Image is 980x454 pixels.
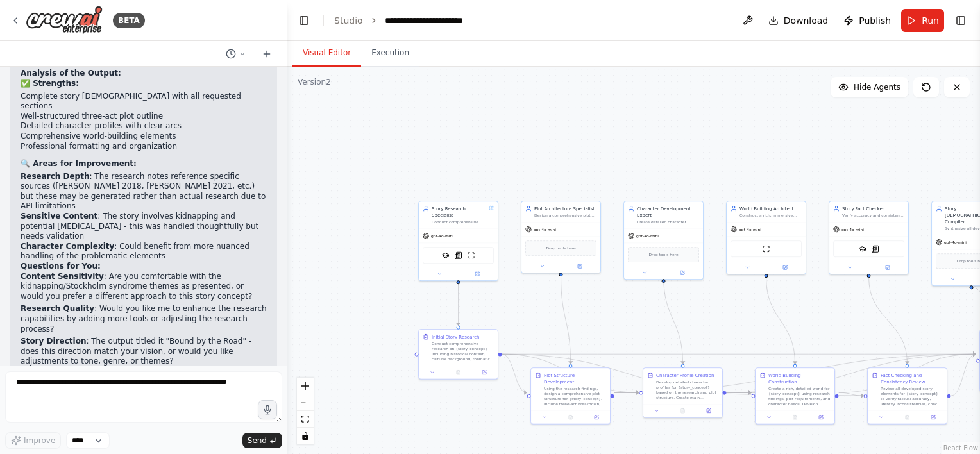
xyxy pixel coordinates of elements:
div: Develop detailed character profiles for {story_concept} based on the research and plot structure.... [656,380,718,400]
img: ScrapeWebsiteTool [763,245,770,253]
div: Version 2 [298,77,331,87]
button: fit view [297,411,314,428]
g: Edge from 470657ac-fa62-4c29-a2be-55afff802f5a to 2d4711e8-87e1-439c-97f6-8cfe3cccb5a7 [866,277,911,364]
span: gpt-4o-mini [534,227,556,232]
button: toggle interactivity [297,428,314,444]
span: Publish [859,14,891,27]
span: gpt-4o-mini [841,227,864,232]
div: Character Development Expert [637,205,699,218]
g: Edge from b501db54-ffcb-4464-9967-59dd94518196 to 2d4711e8-87e1-439c-97f6-8cfe3cccb5a7 [839,389,864,399]
button: Open in side panel [664,269,701,276]
li: Complete story [DEMOGRAPHIC_DATA] with all requested sections [21,92,267,112]
div: Character Profile CreationDevelop detailed character profiles for {story_concept} based on the re... [643,367,723,418]
a: Studio [334,15,363,26]
li: : The story involves kidnapping and potential [MEDICAL_DATA] - this was handled thoughtfully but ... [21,212,267,242]
div: Story Research Specialist [432,205,486,218]
div: Verify accuracy and consistency of all factual elements, historical references, scientific concep... [842,213,904,218]
strong: Research Quality [21,304,94,313]
button: Open in side panel [562,262,598,270]
div: Design a comprehensive plot structure for {story_concept} including three-act structure, key plot... [534,213,596,218]
div: Plot Structure Development [544,372,606,385]
div: World Building ConstructionCreate a rich, detailed world for {story_concept} using research findi... [755,367,835,425]
g: Edge from 1890be7b-e4fc-42dd-947a-34913b13cc52 to d080cce1-a52c-4ef7-8124-9493f309a511 [661,276,686,364]
button: No output available [781,414,808,421]
g: Edge from be7b4a94-51ec-4857-99c4-159269c2f1be to caee7968-3418-4755-9380-912e4b9b4e3e [558,276,574,364]
strong: Story Direction [21,337,86,346]
p: : The output titled it "Bound by the Road" - does this direction match your vision, or would you ... [21,337,267,367]
button: Show right sidebar [952,12,970,29]
strong: ✅ Strengths: [21,79,79,88]
div: World Building Construction [768,372,831,385]
span: gpt-4o-mini [636,233,659,239]
button: Open in side panel [810,414,832,421]
div: Plot Structure DevelopmentUsing the research findings, design a comprehensive plot structure for ... [530,367,611,425]
span: Improve [24,435,55,446]
li: Comprehensive world-building elements [21,131,267,142]
button: Improve [5,432,61,449]
button: Open in side panel [473,369,495,376]
img: SerplyScholarSearchTool [442,251,450,259]
img: SerplyNewsSearchTool [455,251,462,259]
div: Story Fact CheckerVerify accuracy and consistency of all factual elements, historical references,... [829,201,909,274]
span: Run [922,14,939,27]
button: Switch to previous chat [221,46,251,62]
button: Open in side panel [459,270,496,278]
span: gpt-4o-mini [739,227,761,232]
div: Fact Checking and Consistency Review [881,372,943,385]
div: Initial Story Research [432,333,479,340]
button: Hide left sidebar [295,12,313,29]
p: : Would you like me to enhance the research capabilities by adding more tools or adjusting the re... [21,304,267,334]
li: : The research notes reference specific sources ([PERSON_NAME] 2018, [PERSON_NAME] 2021, etc.) bu... [21,172,267,212]
button: No output available [893,414,920,421]
img: ScrapeWebsiteTool [468,251,475,259]
g: Edge from e0e36bfd-03a3-4a51-9217-2b70c3c49c5a to d95715f3-b101-4d7b-9f01-d40e651f4724 [502,351,976,357]
div: Using the research findings, design a comprehensive plot structure for {story_concept}. Include t... [544,386,606,407]
strong: Content Sensitivity [21,272,104,281]
strong: Character Complexity [21,242,114,251]
nav: breadcrumb [334,14,492,27]
div: Plot Architecture SpecialistDesign a comprehensive plot structure for {story_concept} including t... [521,201,601,273]
g: Edge from b709f648-3154-4362-bcc9-21493bffee80 to b501db54-ffcb-4464-9967-59dd94518196 [763,277,798,364]
span: Drop tools here [546,245,575,251]
strong: Analysis of the Output: [21,69,121,78]
g: Edge from 2d4711e8-87e1-439c-97f6-8cfe3cccb5a7 to d95715f3-b101-4d7b-9f01-d40e651f4724 [951,351,976,399]
strong: Sensitive Content [21,212,97,221]
strong: Questions for You: [21,262,101,271]
button: Run [901,9,944,32]
button: Open in side panel [767,264,804,271]
button: Open in side panel [870,264,906,271]
img: SerplyNewsSearchTool [872,245,879,253]
button: Send [242,433,282,448]
li: Professional formatting and organization [21,142,267,152]
li: Well-structured three-act plot outline [21,112,267,122]
button: Execution [361,40,419,67]
button: zoom in [297,378,314,394]
button: Hide Agents [831,77,908,97]
g: Edge from caee7968-3418-4755-9380-912e4b9b4e3e to d95715f3-b101-4d7b-9f01-d40e651f4724 [614,351,976,396]
img: Logo [26,6,103,35]
a: React Flow attribution [943,444,978,451]
div: Plot Architecture Specialist [534,205,596,212]
li: : Could benefit from more nuanced handling of the problematic elements [21,242,267,262]
span: gpt-4o-mini [431,233,453,239]
g: Edge from d080cce1-a52c-4ef7-8124-9493f309a511 to d95715f3-b101-4d7b-9f01-d40e651f4724 [727,351,976,396]
img: SerplyScholarSearchTool [859,245,866,253]
span: Hide Agents [854,82,900,92]
button: Open in side panel [922,414,944,421]
button: No output available [669,407,696,415]
div: Fact Checking and Consistency ReviewReview all developed story elements for {story_concept} to ve... [867,367,947,425]
g: Edge from 305aceca-8db9-44ff-af27-349b7618c0f2 to e0e36bfd-03a3-4a51-9217-2b70c3c49c5a [455,277,462,325]
span: Download [784,14,829,27]
span: Drop tools here [648,251,678,258]
div: Create a rich, detailed world for {story_concept} using research findings, plot requirements, and... [768,386,831,407]
span: Send [248,435,267,446]
g: Edge from e0e36bfd-03a3-4a51-9217-2b70c3c49c5a to b501db54-ffcb-4464-9967-59dd94518196 [502,351,752,396]
div: Story Research SpecialistConduct comprehensive research on {story_concept} to gather historical c... [418,201,498,281]
p: : Are you comfortable with the kidnapping/Stockholm syndrome themes as presented, or would you pr... [21,272,267,302]
div: Construct a rich, immersive world for {story_concept} including setting details, cultural systems... [739,213,802,218]
button: Open in side panel [698,407,720,415]
button: Publish [838,9,896,32]
button: Start a new chat [257,46,277,62]
span: gpt-4o-mini [944,240,967,245]
div: Story Fact Checker [842,205,904,212]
